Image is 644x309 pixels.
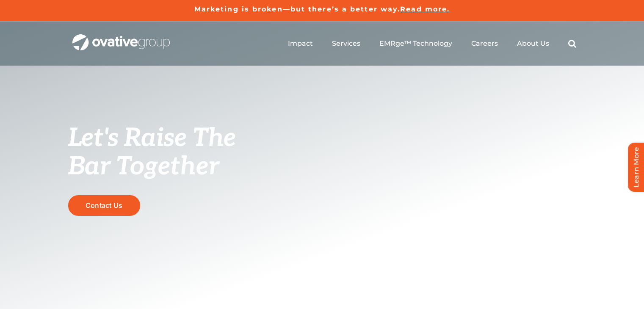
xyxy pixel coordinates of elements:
span: Contact Us [86,201,122,210]
span: Let's Raise The [68,123,236,154]
a: Impact [288,39,313,48]
span: Bar Together [68,152,219,182]
a: About Us [517,39,549,48]
a: Marketing is broken—but there’s a better way. [194,5,401,13]
a: Contact Us [68,195,140,216]
a: EMRge™ Technology [379,39,452,48]
a: OG_Full_horizontal_WHT [72,33,170,41]
a: Search [568,39,576,48]
a: Read more. [400,5,450,13]
a: Careers [471,39,498,48]
nav: Menu [288,30,576,57]
a: Services [332,39,360,48]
